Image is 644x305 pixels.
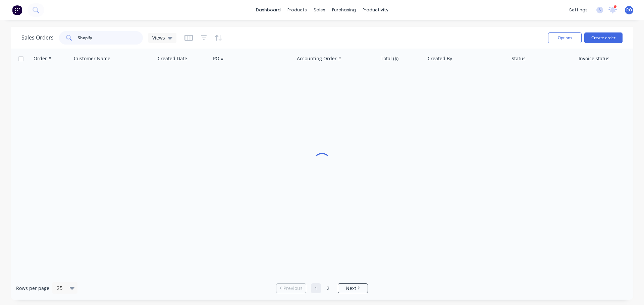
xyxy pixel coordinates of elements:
[273,283,371,293] ul: Pagination
[323,283,333,293] a: Page 2
[74,55,110,62] div: Customer Name
[297,55,341,62] div: Accounting Order #
[213,55,224,62] div: PO #
[626,7,632,13] span: RO
[78,31,143,45] input: Search...
[310,5,329,15] div: sales
[428,55,452,62] div: Created By
[21,34,54,41] h1: Sales Orders
[34,55,51,62] div: Order #
[329,5,359,15] div: purchasing
[283,285,303,292] span: Previous
[566,5,591,15] div: settings
[158,55,187,62] div: Created Date
[512,55,526,62] div: Status
[548,32,582,43] button: Options
[311,283,321,293] a: Page 1 is your current page
[284,5,310,15] div: products
[346,285,356,292] span: Next
[579,55,609,62] div: Invoice status
[16,285,49,292] span: Rows per page
[276,285,306,292] a: Previous page
[338,285,368,292] a: Next page
[359,5,392,15] div: productivity
[12,5,22,15] img: Factory
[584,32,623,43] button: Create order
[381,55,398,62] div: Total ($)
[152,34,165,41] span: Views
[253,5,284,15] a: dashboard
